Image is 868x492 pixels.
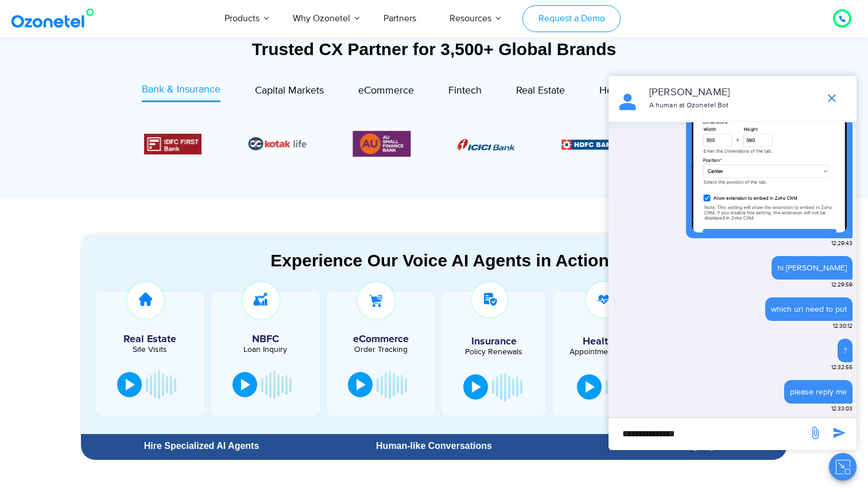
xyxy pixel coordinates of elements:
[561,137,619,151] div: 2 / 6
[353,129,411,159] img: Picture13.png
[599,84,648,97] span: Healthcare
[322,441,546,451] div: Human-like Conversations
[771,303,847,315] div: which url need to put
[81,39,787,59] div: Trusted CX Partner for 3,500+ Global Brands
[457,137,515,151] div: 1 / 6
[790,386,847,398] div: please reply me
[561,336,654,347] h5: Healthcare
[828,421,851,444] span: send message
[448,348,541,356] div: Policy Renewals
[217,334,314,344] h5: NBFC
[448,336,541,347] h5: Insurance
[831,363,852,372] span: 12:32:55
[831,405,852,413] span: 12:33:03
[599,82,648,102] a: Healthcare
[649,85,814,100] p: [PERSON_NAME]
[516,82,565,102] a: Real Estate
[457,139,515,150] img: Picture8.png
[561,348,654,356] div: Appointment Booking
[843,344,847,357] div: ?
[804,421,827,444] span: send message
[249,135,307,152] div: 5 / 6
[102,346,199,354] div: Site Visits
[142,82,220,102] a: Bank & Insurance
[358,84,414,97] span: eCommerce
[332,334,429,344] h5: eCommerce
[255,84,324,97] span: Capital Markets
[217,346,314,354] div: Loan Inquiry
[144,134,202,154] div: 4 / 6
[448,82,482,102] a: Fintech
[829,453,857,481] button: Close chat
[332,346,429,354] div: Order Tracking
[614,424,803,444] div: new-msg-input
[448,84,482,97] span: Fintech
[777,262,847,274] div: hi [PERSON_NAME]
[249,135,307,152] img: Picture26.jpg
[692,60,847,233] img: Screenshot .png
[358,82,414,102] a: eCommerce
[142,83,220,96] span: Bank & Insurance
[353,129,411,159] div: 6 / 6
[102,334,199,344] h5: Real Estate
[144,129,724,159] div: Image Carousel
[831,239,852,248] span: 12:29:43
[516,84,565,97] span: Real Estate
[92,250,787,270] div: Experience Our Voice AI Agents in Action
[87,441,316,451] div: Hire Specialized AI Agents
[831,281,852,289] span: 12:29:59
[833,322,852,331] span: 12:30:12
[522,5,621,32] a: Request a Demo
[255,82,324,102] a: Capital Markets
[557,441,781,451] div: 24 Vernacular Languages
[649,100,814,111] p: A human at Ozonetel Bot
[144,134,202,154] img: Picture12.png
[561,140,619,149] img: Picture9.png
[820,87,843,110] span: end chat or minimize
